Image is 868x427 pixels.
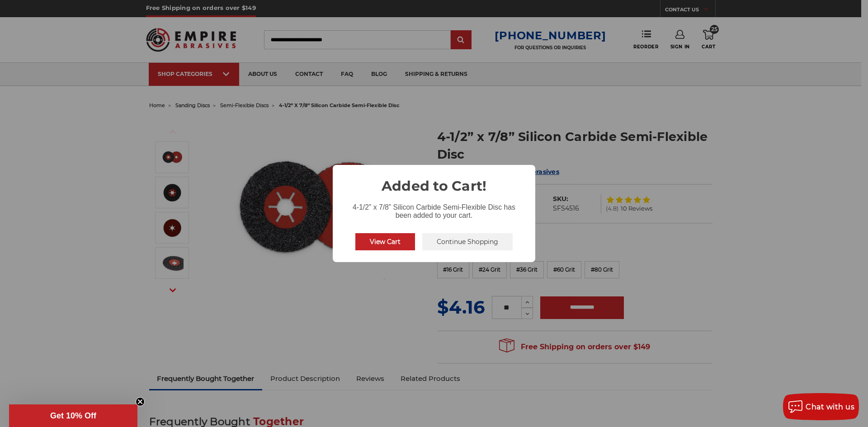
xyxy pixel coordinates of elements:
[355,233,415,250] button: View Cart
[50,411,96,420] span: Get 10% Off
[806,403,854,411] span: Chat with us
[333,196,535,221] div: 4-1/2” x 7/8” Silicon Carbide Semi-Flexible Disc has been added to your cart.
[333,165,535,196] h2: Added to Cart!
[136,397,145,406] button: Close teaser
[783,393,859,420] button: Chat with us
[422,233,513,250] button: Continue Shopping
